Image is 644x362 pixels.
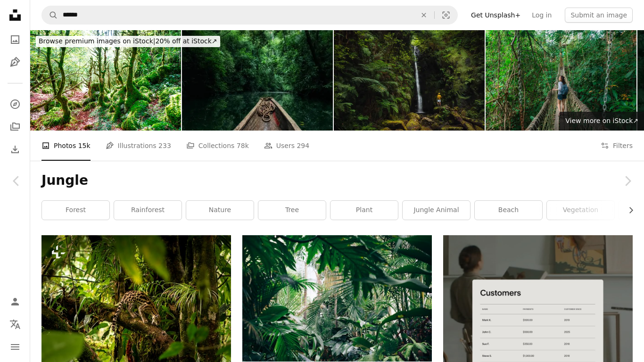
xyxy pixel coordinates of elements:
[547,201,614,220] a: vegetation
[42,201,109,220] a: forest
[186,201,254,220] a: nature
[242,294,432,303] a: area covered with green leafed plants
[334,30,485,131] img: Man At The Waterfall In Madeira
[6,337,25,356] button: Menu
[42,6,58,24] button: Search Unsplash
[435,6,457,24] button: Visual search
[297,140,309,151] span: 294
[6,30,25,49] a: Photos
[526,8,557,23] a: Log in
[6,53,25,72] a: Illustrations
[330,201,398,220] a: plant
[114,201,182,220] a: rainforest
[611,136,644,226] a: Next
[475,201,542,220] a: beach
[258,201,326,220] a: tree
[601,131,633,161] button: Filters
[242,235,432,362] img: area covered with green leafed plants
[560,112,644,131] a: View more on iStock↗
[186,131,249,161] a: Collections 78k
[413,6,434,24] button: Clear
[106,131,171,161] a: Illustrations 233
[39,37,217,45] span: 20% off at iStock ↗
[6,315,25,334] button: Language
[565,8,633,23] button: Submit an image
[465,8,526,23] a: Get Unsplash+
[6,95,25,114] a: Explore
[565,117,638,124] span: View more on iStock ↗
[6,292,25,311] a: Log in / Sign up
[158,140,171,151] span: 233
[264,131,309,161] a: Users 294
[39,37,155,45] span: Browse premium images on iStock |
[41,6,458,25] form: Find visuals sitewide
[41,172,633,189] h1: Jungle
[41,307,231,315] a: a leopard is climbing up a tree in the jungle
[486,30,636,131] img: Woman walking on rope bridge in lush jungles a
[30,30,181,131] img: Selva de Irati in Navarra Pyrenees autumn beech forest
[182,30,333,131] img: View Of Waterfall In Forest
[6,117,25,136] a: Collections
[403,201,470,220] a: jungle animal
[30,30,226,53] a: Browse premium images on iStock|20% off at iStock↗
[237,140,249,151] span: 78k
